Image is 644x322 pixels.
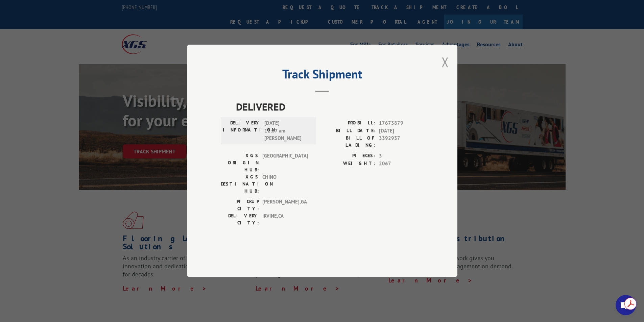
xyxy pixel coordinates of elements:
[262,152,308,174] span: [GEOGRAPHIC_DATA]
[262,213,308,227] span: IRVINE , CA
[379,135,424,149] span: 3392937
[221,198,259,213] label: PICKUP CITY:
[379,152,424,160] span: 3
[221,69,424,82] h2: Track Shipment
[322,120,376,127] label: PROBILL:
[223,120,261,143] label: DELIVERY INFORMATION:
[322,135,376,149] label: BILL OF LADING:
[616,295,636,315] div: Open chat
[322,160,376,168] label: WEIGHT:
[262,198,308,213] span: [PERSON_NAME] , GA
[262,174,308,195] span: CHINO
[322,152,376,160] label: PIECES:
[322,127,376,135] label: BILL DATE:
[379,160,424,168] span: 2067
[221,213,259,227] label: DELIVERY CITY:
[236,99,424,115] span: DELIVERED
[379,127,424,135] span: [DATE]
[442,53,449,71] button: Close modal
[379,120,424,127] span: 17673879
[264,120,310,143] span: [DATE] 11:37 am [PERSON_NAME]
[221,152,259,174] label: XGS ORIGIN HUB:
[221,174,259,195] label: XGS DESTINATION HUB:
